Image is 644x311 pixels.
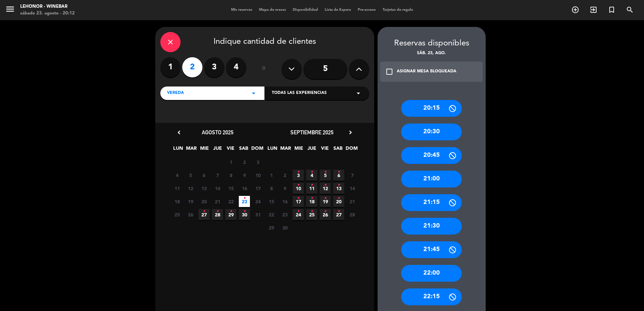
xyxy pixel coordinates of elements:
i: • [337,167,340,177]
span: 10 [252,170,263,181]
span: 30 [239,209,250,220]
i: chevron_right [347,129,354,136]
span: 24 [293,209,304,220]
span: JUE [306,144,317,155]
span: 12 [320,183,331,194]
i: • [243,193,246,204]
span: 13 [198,183,210,194]
i: • [337,193,340,204]
i: • [297,193,299,204]
span: Disponibilidad [289,8,321,12]
button: menu [5,4,15,16]
label: 4 [226,57,246,77]
i: • [297,206,299,217]
span: 17 [252,183,263,194]
span: 27 [333,209,344,220]
span: 27 [198,209,210,220]
span: SAB [238,144,249,155]
span: 6 [333,170,344,181]
div: Indique cantidad de clientes [160,32,369,52]
span: 10 [293,183,304,194]
span: 1 [225,157,236,168]
div: Reservas disponibles [378,37,486,50]
div: ó [253,57,275,81]
span: MIE [293,144,304,155]
i: turned_in_not [608,6,616,14]
i: • [230,206,232,217]
i: • [311,167,313,177]
i: • [216,206,219,217]
span: 21 [347,196,358,207]
span: 29 [225,209,236,220]
div: 21:45 [401,241,462,258]
span: 2 [279,170,290,181]
span: MAR [280,144,291,155]
span: MAR [186,144,197,155]
span: Todas las experiencias [272,90,327,97]
i: • [324,193,326,204]
span: Pre-acceso [354,8,379,12]
span: MIE [199,144,210,155]
i: • [203,206,205,217]
i: • [324,206,326,217]
span: 26 [320,209,331,220]
i: check_box_outline_blank [385,68,393,76]
span: 6 [198,170,210,181]
i: • [297,180,299,191]
div: 20:15 [401,100,462,117]
span: LUN [267,144,278,155]
span: 18 [306,196,317,207]
i: arrow_drop_down [250,89,258,97]
div: 20:45 [401,147,462,164]
i: • [243,206,246,217]
span: 3 [252,157,263,168]
span: 23 [239,196,250,207]
span: JUE [212,144,223,155]
span: Mapa de mesas [256,8,289,12]
span: 25 [171,209,183,220]
div: 21:00 [401,171,462,187]
i: search [626,6,634,14]
div: 21:15 [401,194,462,211]
span: agosto 2025 [202,129,233,136]
span: septiembre 2025 [290,129,333,136]
span: DOM [346,144,357,155]
span: 12 [185,183,196,194]
span: 4 [171,170,183,181]
span: SAB [332,144,344,155]
label: 1 [160,57,181,77]
span: 17 [293,196,304,207]
span: Tarjetas de regalo [379,8,417,12]
div: sábado 23. agosto - 20:12 [20,10,75,17]
span: 23 [279,209,290,220]
span: VIE [225,144,236,155]
span: 1 [266,170,277,181]
i: • [337,180,340,191]
span: DOM [251,144,262,155]
span: 22 [266,209,277,220]
span: 16 [279,196,290,207]
span: 8 [266,183,277,194]
span: 14 [212,183,223,194]
span: 4 [306,170,317,181]
span: LUN [172,144,184,155]
i: • [324,180,326,191]
span: 21 [212,196,223,207]
span: 16 [239,183,250,194]
div: 20:30 [401,124,462,140]
i: add_circle_outline [571,6,579,14]
span: 3 [293,170,304,181]
div: 22:00 [401,265,462,282]
span: 15 [225,183,236,194]
span: 31 [252,209,263,220]
span: 25 [306,209,317,220]
span: 9 [239,170,250,181]
span: 11 [171,183,183,194]
span: Mis reservas [228,8,256,12]
i: exit_to_app [589,6,598,14]
div: 21:30 [401,218,462,235]
span: 30 [279,222,290,233]
span: 5 [185,170,196,181]
span: 7 [212,170,223,181]
span: 19 [320,196,331,207]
